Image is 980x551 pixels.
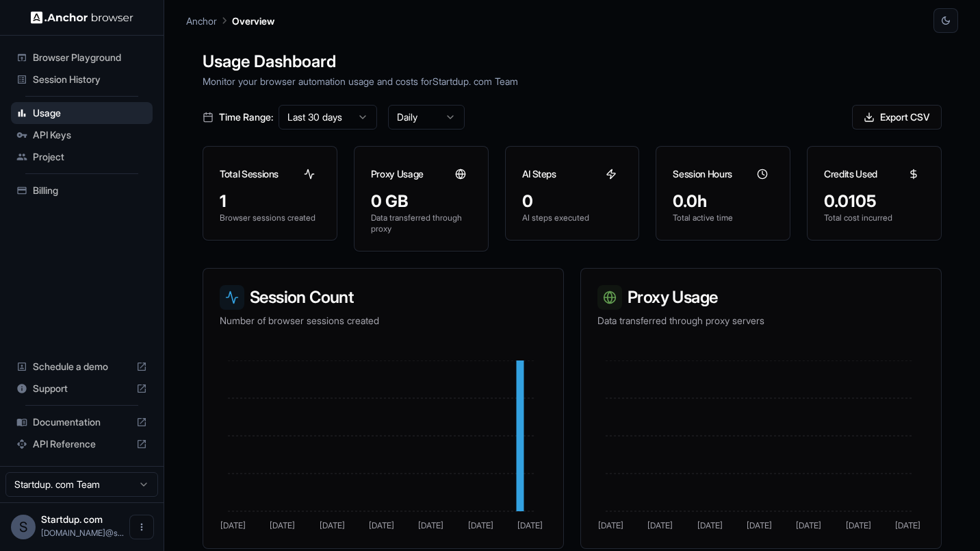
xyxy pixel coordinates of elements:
[11,47,153,69] div: Browser Playground
[33,437,131,451] span: API Reference
[270,520,295,530] tspan: [DATE]
[220,285,547,310] h3: Session Count
[220,314,547,328] p: Number of browser sessions created
[33,415,131,429] span: Documentation
[522,191,623,212] div: 0
[41,513,103,525] span: Startdup. com
[824,212,925,223] p: Total cost incurred
[33,150,147,164] span: Project
[186,13,274,28] nav: breadcrumb
[418,520,443,530] tspan: [DATE]
[186,14,217,28] p: Anchor
[220,167,279,181] h3: Total Sessions
[33,128,147,142] span: API Keys
[11,69,153,90] div: Session History
[219,110,273,124] span: Time Range:
[203,49,942,74] h1: Usage Dashboard
[11,515,36,539] div: S
[697,520,723,530] tspan: [DATE]
[598,520,623,530] tspan: [DATE]
[11,433,153,455] div: API Reference
[747,520,772,530] tspan: [DATE]
[11,124,153,146] div: API Keys
[129,515,154,539] button: Open menu
[824,191,925,212] div: 0.0105
[369,520,394,530] tspan: [DATE]
[11,378,153,400] div: Support
[33,360,131,374] span: Schedule a demo
[895,520,920,530] tspan: [DATE]
[852,105,942,130] button: Export CSV
[522,167,556,181] h3: AI Steps
[597,285,925,310] h3: Proxy Usage
[597,314,925,328] p: Data transferred through proxy servers
[220,191,320,212] div: 1
[11,146,153,168] div: Project
[33,51,147,64] span: Browser Playground
[673,191,773,212] div: 0.0h
[31,11,133,24] img: Anchor Logo
[11,180,153,201] div: Billing
[522,212,623,223] p: AI steps executed
[220,212,320,223] p: Browser sessions created
[203,74,942,88] p: Monitor your browser automation usage and costs for Startdup. com Team
[33,382,131,395] span: Support
[371,212,472,234] p: Data transferred through proxy
[33,106,147,120] span: Usage
[320,520,345,530] tspan: [DATE]
[11,102,153,124] div: Usage
[468,520,493,530] tspan: [DATE]
[647,520,673,530] tspan: [DATE]
[41,528,124,538] span: startdup.com@startdup.com
[673,167,732,181] h3: Session Hours
[673,212,773,223] p: Total active time
[796,520,821,530] tspan: [DATE]
[371,167,424,181] h3: Proxy Usage
[371,191,472,212] div: 0 GB
[33,184,147,197] span: Billing
[33,73,147,86] span: Session History
[517,520,543,530] tspan: [DATE]
[220,520,246,530] tspan: [DATE]
[846,520,871,530] tspan: [DATE]
[11,356,153,378] div: Schedule a demo
[824,167,877,181] h3: Credits Used
[11,411,153,433] div: Documentation
[232,14,274,28] p: Overview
